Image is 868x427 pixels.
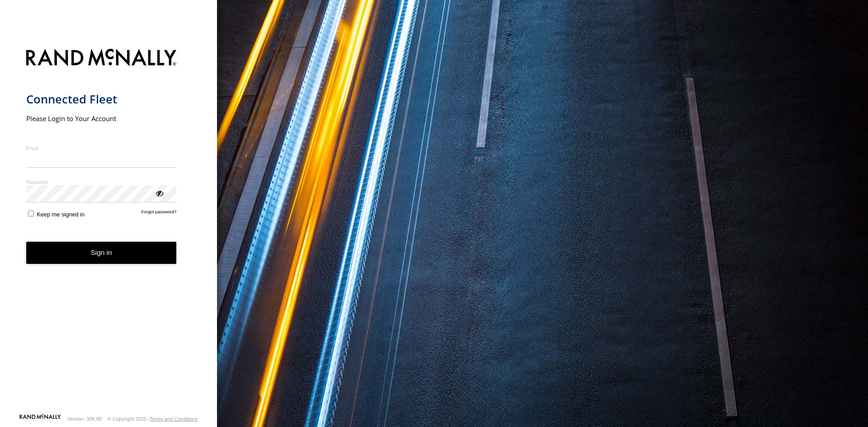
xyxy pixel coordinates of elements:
label: Password [26,178,177,185]
img: Rand McNally [26,47,177,70]
div: ViewPassword [155,188,164,197]
input: Keep me signed in [28,211,34,216]
label: Email [26,145,177,151]
a: Visit our Website [19,414,61,423]
span: Keep me signed in [37,211,85,218]
form: main [26,43,191,413]
h2: Please Login to Your Account [26,114,177,123]
a: Forgot password? [142,209,177,218]
button: Sign in [26,242,177,264]
div: Version: 306.00 [67,416,102,422]
h1: Connected Fleet [26,92,177,107]
div: © Copyright 2025 - [108,416,198,422]
a: Terms and Conditions [150,416,198,422]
